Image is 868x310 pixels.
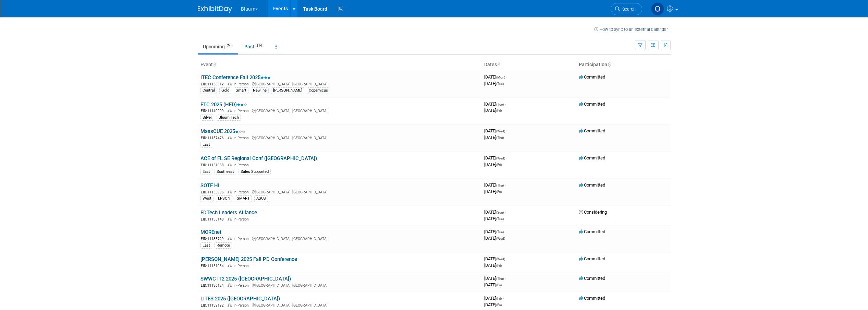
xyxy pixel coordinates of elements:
[484,135,504,140] span: [DATE]
[496,103,504,106] span: (Tue)
[215,242,232,249] div: Remote
[233,163,251,167] span: In-Person
[503,296,504,301] span: -
[496,277,504,281] span: (Thu)
[200,189,479,195] div: [GEOGRAPHIC_DATA], [GEOGRAPHIC_DATA]
[201,82,227,86] span: EID: 11138312
[213,62,216,67] a: Sort by Event Name
[219,87,231,94] div: Gold
[496,190,502,194] span: (Fri)
[505,229,506,234] span: -
[255,43,264,48] span: 314
[484,276,506,281] span: [DATE]
[484,302,502,307] span: [DATE]
[506,256,507,261] span: -
[496,297,502,300] span: (Fri)
[201,136,227,140] span: EID: 11137476
[607,62,611,67] a: Sort by Participation Type
[484,236,505,241] span: [DATE]
[228,217,232,220] img: In-Person Event
[484,81,504,86] span: [DATE]
[484,263,502,268] span: [DATE]
[239,40,269,53] a: Past314
[201,163,227,167] span: EID: 11151058
[200,81,479,87] div: [GEOGRAPHIC_DATA], [GEOGRAPHIC_DATA]
[484,162,502,167] span: [DATE]
[484,108,502,113] span: [DATE]
[228,109,232,112] img: In-Person Event
[576,59,671,71] th: Participation
[233,109,251,113] span: In-Person
[201,109,227,113] span: EID: 11140999
[228,82,232,85] img: In-Person Event
[506,128,507,133] span: -
[228,136,232,139] img: In-Person Event
[506,155,507,160] span: -
[496,230,504,234] span: (Tue)
[579,276,605,281] span: Committed
[254,195,268,202] div: ASUS
[496,283,502,287] span: (Fri)
[506,74,507,80] span: -
[200,256,297,262] a: [PERSON_NAME] 2025 Fall PD Conference
[484,229,506,234] span: [DATE]
[200,210,257,216] a: EDTech Leaders Alliance
[200,102,247,108] a: ETC 2025 (HED)
[579,210,607,215] span: Considering
[201,303,227,307] span: EID: 11139192
[579,296,605,301] span: Committed
[505,102,506,107] span: -
[200,195,213,202] div: West
[484,189,502,194] span: [DATE]
[233,217,251,222] span: In-Person
[497,62,500,67] a: Sort by Start Date
[228,303,232,307] img: In-Person Event
[233,190,251,194] span: In-Person
[201,190,227,194] span: EID: 11135996
[201,284,227,287] span: EID: 11136124
[200,128,245,134] a: MassCUE 2025
[496,129,505,133] span: (Wed)
[594,27,671,32] a: How to sync to an external calendar...
[200,302,479,308] div: [GEOGRAPHIC_DATA], [GEOGRAPHIC_DATA]
[200,229,221,235] a: MOREnet
[233,264,251,268] span: In-Person
[481,59,576,71] th: Dates
[200,236,479,241] div: [GEOGRAPHIC_DATA], [GEOGRAPHIC_DATA]
[579,182,605,188] span: Committed
[484,216,504,221] span: [DATE]
[307,87,330,94] div: Copernicus
[496,163,502,167] span: (Fri)
[505,276,506,281] span: -
[484,74,507,80] span: [DATE]
[216,195,232,202] div: EPSON
[271,87,304,94] div: [PERSON_NAME]
[484,155,507,160] span: [DATE]
[484,210,506,215] span: [DATE]
[200,87,217,94] div: Central
[200,142,212,148] div: East
[228,237,232,240] img: In-Person Event
[198,59,481,71] th: Event
[228,283,232,287] img: In-Person Event
[505,210,506,215] span: -
[200,282,479,288] div: [GEOGRAPHIC_DATA], [GEOGRAPHIC_DATA]
[225,43,233,48] span: 74
[579,102,605,107] span: Committed
[239,169,271,175] div: Sales Supported
[505,182,506,188] span: -
[579,128,605,133] span: Committed
[233,283,251,288] span: In-Person
[484,282,502,287] span: [DATE]
[233,237,251,241] span: In-Person
[496,217,504,221] span: (Tue)
[651,2,664,15] img: Olga Yuger
[200,169,212,175] div: East
[251,87,269,94] div: Newline
[200,182,219,189] a: SOTF HI
[198,6,232,13] img: ExhibitDay
[235,195,252,202] div: SMART
[233,82,251,86] span: In-Person
[200,108,479,114] div: [GEOGRAPHIC_DATA], [GEOGRAPHIC_DATA]
[215,169,236,175] div: Southeast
